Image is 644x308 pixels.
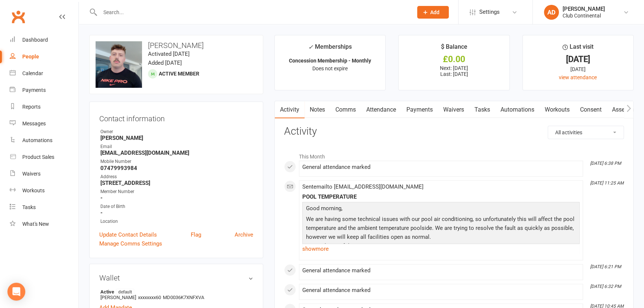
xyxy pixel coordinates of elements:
div: What's New [22,221,49,227]
img: image1744389716.png [96,41,142,88]
p: Next: [DATE] Last: [DATE] [405,65,502,77]
div: Memberships [308,42,352,56]
a: Flag [191,230,201,239]
a: Consent [575,101,607,118]
div: Club Continental [563,12,605,19]
span: Sent email to [EMAIL_ADDRESS][DOMAIN_NAME] [302,183,424,190]
div: POOL TEMPERATURE [302,194,580,200]
a: Archive [235,230,253,239]
div: Mobile Number [100,158,253,165]
strong: [EMAIL_ADDRESS][DOMAIN_NAME] [100,150,253,156]
a: Attendance [361,101,401,118]
div: Tasks [22,204,36,210]
i: [DATE] 11:25 AM [590,180,624,186]
span: Settings [479,4,500,20]
h3: Contact information [99,112,253,123]
div: Member Number [100,188,253,195]
a: Clubworx [9,7,28,26]
div: People [22,54,39,60]
div: Open Intercom Messenger [7,283,25,301]
div: Automations [22,137,52,143]
strong: 07479993984 [100,165,253,171]
div: Messages [22,121,46,126]
a: Workouts [10,182,78,199]
a: Manage Comms Settings [99,239,162,248]
a: Messages [10,115,78,132]
div: Date of Birth [100,203,253,210]
a: show more [302,244,580,254]
div: General attendance marked [302,287,580,293]
div: Last visit [563,42,593,55]
span: Active member [159,71,199,77]
strong: Active [100,289,249,295]
a: Update Contact Details [99,230,157,239]
span: xxxxxxxx60 [138,295,161,300]
a: Dashboard [10,32,78,48]
div: Owner [100,128,253,135]
div: Product Sales [22,154,54,160]
a: Reports [10,99,78,115]
p: We are having some technical issues with our pool air conditioning, so unfortunately this will af... [304,215,578,270]
a: People [10,48,78,65]
a: Comms [330,101,361,118]
a: Workouts [540,101,575,118]
a: Activity [275,101,305,118]
h3: Wallet [99,274,253,282]
i: ✓ [308,44,313,51]
div: [DATE] [529,55,627,63]
div: Workouts [22,187,45,193]
li: This Month [284,149,624,161]
p: Good morning, [304,204,578,215]
div: General attendance marked [302,164,580,170]
span: default [116,289,134,295]
a: Waivers [438,101,469,118]
div: General attendance marked [302,267,580,274]
div: Address [100,173,253,180]
a: Payments [10,82,78,99]
a: Payments [401,101,438,118]
strong: - [100,195,253,201]
div: Location [100,218,253,225]
i: [DATE] 6:21 PM [590,264,621,269]
div: [PERSON_NAME] [563,6,605,12]
div: Email [100,143,253,150]
a: What's New [10,216,78,232]
i: [DATE] 6:32 PM [590,284,621,289]
strong: - [100,209,253,216]
input: Search... [98,7,408,17]
div: AD [544,5,559,20]
h3: Activity [284,126,624,137]
a: view attendance [559,74,597,80]
span: MD0036K7XNFXVA [163,295,204,300]
time: Activated [DATE] [148,51,190,57]
a: Calendar [10,65,78,82]
div: Dashboard [22,37,48,43]
h3: [PERSON_NAME] [96,41,257,49]
a: Tasks [10,199,78,216]
a: Tasks [469,101,495,118]
span: Does not expire [312,65,348,71]
div: Waivers [22,171,41,177]
a: Waivers [10,166,78,182]
a: Automations [10,132,78,149]
strong: [PERSON_NAME] [100,135,253,141]
button: Add [417,6,449,19]
div: Calendar [22,70,43,76]
span: Add [430,9,439,15]
strong: Concession Membership - Monthly [289,58,371,64]
a: Product Sales [10,149,78,166]
div: Reports [22,104,41,110]
strong: [STREET_ADDRESS] [100,180,253,186]
div: $ Balance [441,42,467,55]
div: [DATE] [529,65,627,73]
div: £0.00 [405,55,502,63]
div: Payments [22,87,46,93]
li: [PERSON_NAME] [99,288,253,301]
a: Automations [495,101,540,118]
a: Notes [305,101,330,118]
time: Added [DATE] [148,60,182,66]
i: [DATE] 6:38 PM [590,161,621,166]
